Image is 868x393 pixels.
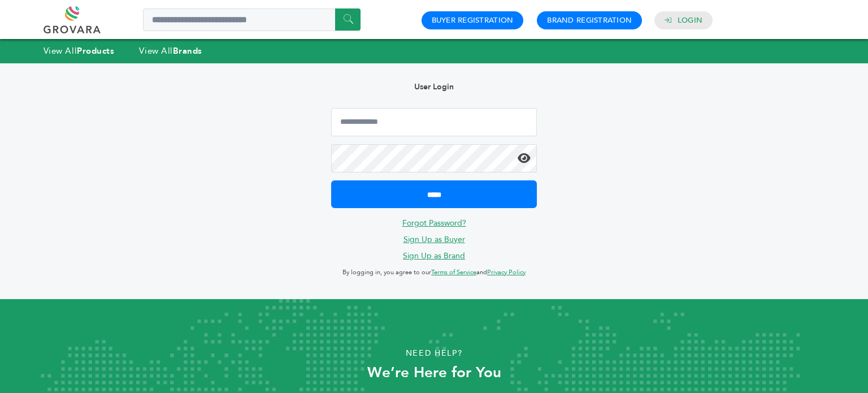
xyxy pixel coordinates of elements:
input: Search a product or brand... [143,8,361,31]
a: Sign Up as Buyer [403,234,465,245]
b: User Login [414,81,454,92]
a: Login [678,15,702,25]
strong: Brands [173,45,202,57]
a: Terms of Service [431,268,476,277]
a: Buyer Registration [432,15,514,25]
a: Brand Registration [547,15,632,25]
p: Need Help? [44,345,824,362]
strong: We’re Here for You [367,362,501,383]
strong: Products [77,45,114,57]
a: Forgot Password? [402,218,466,228]
a: Privacy Policy [487,268,526,277]
a: View AllBrands [139,45,202,57]
a: Sign Up as Brand [403,251,465,261]
a: View AllProducts [44,45,115,57]
input: Password [331,144,537,172]
input: Email Address [331,108,537,136]
p: By logging in, you agree to our and [331,266,537,279]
